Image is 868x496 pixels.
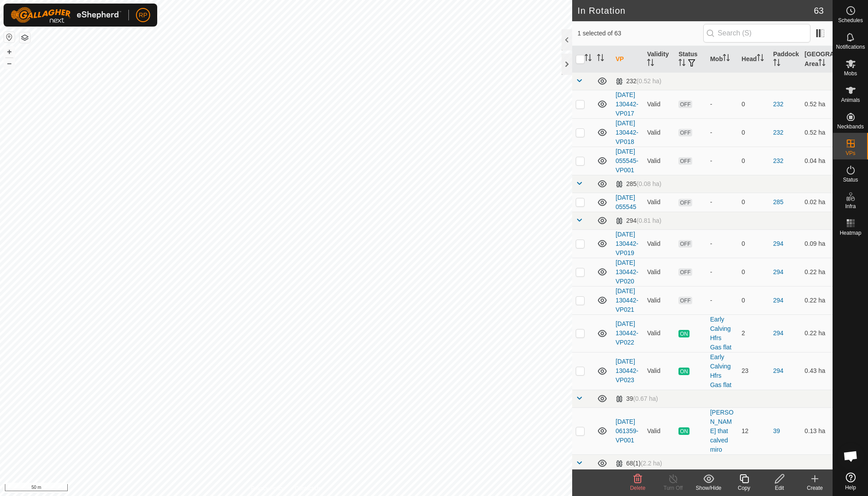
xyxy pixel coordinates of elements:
span: Animals [841,97,860,103]
a: 294 [773,329,783,337]
td: 0.52 ha [801,118,833,147]
td: 2 [738,314,770,352]
span: Mobs [844,71,857,76]
a: 39 [773,427,780,434]
div: - [710,296,734,305]
td: Valid [643,352,675,390]
th: Validity [643,46,675,73]
div: - [710,267,734,277]
span: Schedules [838,18,863,23]
h2: In Rotation [577,5,814,16]
div: - [710,128,734,137]
td: 0 [738,147,770,175]
a: [DATE] 130442-VP020 [616,259,638,285]
span: ON [678,427,689,435]
td: Valid [643,407,675,454]
p-sorticon: Activate to sort [585,55,592,62]
span: (2.2 ha) [641,460,662,467]
a: [DATE] 061359-VP001 [616,418,638,444]
td: Valid [643,258,675,286]
button: – [4,58,15,69]
div: Early Calving Hfrs Gas flat [710,315,734,352]
span: OFF [678,129,692,136]
div: 294 [616,217,661,225]
div: Open chat [837,443,864,469]
span: (0.81 ha) [636,217,661,224]
div: 232 [616,77,661,85]
td: 0 [738,118,770,147]
td: Valid [643,118,675,147]
div: 39 [616,395,658,403]
span: OFF [678,101,692,108]
td: 23 [738,352,770,390]
td: 0.43 ha [801,352,833,390]
a: Privacy Policy [251,484,284,492]
a: 285 [773,198,783,205]
div: - [710,198,734,207]
td: Valid [643,229,675,258]
span: ON [678,330,689,337]
th: VP [612,46,643,73]
a: [DATE] 130442-VP017 [616,91,638,117]
th: Head [738,46,770,73]
span: RP [139,11,147,20]
a: [DATE] 055545 [616,194,636,210]
span: Help [845,485,856,490]
span: Heatmap [840,230,861,236]
a: 294 [773,367,783,374]
td: 0 [738,286,770,314]
th: Paddock [770,46,801,73]
td: 0 [738,193,770,212]
td: 0.02 ha [801,193,833,212]
span: OFF [678,157,692,165]
td: Valid [643,286,675,314]
div: 68(1) [616,460,662,467]
td: 0.52 ha [801,90,833,118]
span: ON [678,368,689,375]
td: 0.22 ha [801,286,833,314]
th: Mob [706,46,738,73]
a: [DATE] 130442-VP022 [616,320,638,346]
p-sorticon: Activate to sort [678,60,686,67]
a: 232 [773,129,783,136]
a: 294 [773,240,783,247]
a: 294 [773,297,783,304]
p-sorticon: Activate to sort [757,55,764,62]
a: 232 [773,157,783,164]
span: VPs [845,151,855,156]
a: 294 [773,268,783,275]
td: Valid [643,90,675,118]
div: Early Calving Hfrs Gas flat [710,353,734,390]
span: 1 selected of 63 [577,29,703,38]
td: 0.13 ha [801,407,833,454]
div: Copy [726,484,762,492]
div: Show/Hide [691,484,726,492]
td: 0.04 ha [801,147,833,175]
a: Contact Us [295,484,321,492]
p-sorticon: Activate to sort [647,60,654,67]
div: - [710,239,734,248]
button: + [4,46,15,57]
a: Help [833,469,868,494]
p-sorticon: Activate to sort [723,55,730,62]
td: 0.09 ha [801,229,833,258]
div: - [710,100,734,109]
div: Create [797,484,833,492]
div: Edit [762,484,797,492]
div: Turn Off [655,484,691,492]
span: (0.52 ha) [636,77,661,85]
span: Delete [630,485,646,491]
td: Valid [643,314,675,352]
span: OFF [678,268,692,276]
span: Infra [845,204,856,209]
a: [DATE] 130442-VP018 [616,120,638,145]
span: Neckbands [837,124,864,129]
a: [DATE] 130442-VP019 [616,231,638,256]
a: [DATE] 130442-VP023 [616,358,638,384]
span: Notifications [836,44,865,50]
div: 285 [616,180,661,188]
span: 63 [814,4,824,17]
td: 0.22 ha [801,258,833,286]
th: Status [675,46,706,73]
span: (0.08 ha) [636,180,661,187]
